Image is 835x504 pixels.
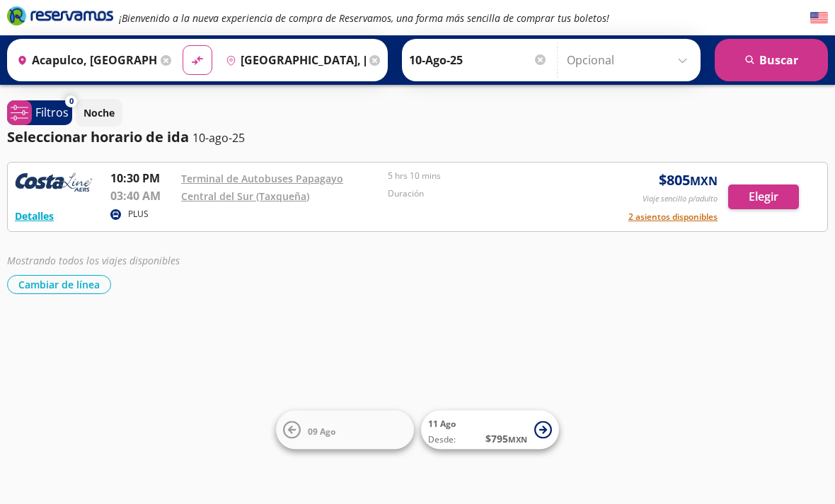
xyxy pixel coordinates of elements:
[810,9,828,27] button: English
[15,209,54,223] button: Detalles
[308,425,335,437] span: 09 Ago
[388,187,587,200] p: Duración
[715,39,828,81] button: Buscar
[11,42,157,78] input: Buscar Origen
[643,193,718,205] p: Viaje sencillo p/adulto
[119,11,609,25] em: ¡Bienvenido a la nueva experiencia de compra de Reservamos, una forma más sencilla de comprar tus...
[7,127,189,148] p: Seleccionar horario de ida
[128,208,149,221] p: PLUS
[181,189,309,203] a: Central del Sur (Taxqueña)
[728,184,799,209] button: Elegir
[7,254,180,267] em: Mostrando todos los viajes disponibles
[192,129,245,146] p: 10-ago-25
[181,172,343,185] a: Terminal de Autobuses Papagayo
[567,42,693,78] input: Opcional
[659,170,718,191] span: $ 805
[388,170,587,182] p: 5 hrs 10 mins
[421,411,559,450] button: 11 AgoDesde:$795MXN
[428,418,456,430] span: 11 Ago
[7,275,111,294] button: Cambiar de línea
[428,433,456,446] span: Desde:
[485,431,527,446] span: $ 795
[220,42,366,78] input: Buscar Destino
[409,42,548,78] input: Elegir Fecha
[7,5,113,26] i: Brand Logo
[76,99,122,127] button: Noche
[110,170,174,187] p: 10:30 PM
[508,434,527,445] small: MXN
[69,95,74,107] span: 0
[7,5,113,30] a: Brand Logo
[83,105,115,120] p: Noche
[110,187,174,204] p: 03:40 AM
[276,411,414,450] button: 09 Ago
[690,173,718,189] small: MXN
[15,170,93,198] img: RESERVAMOS
[7,100,72,125] button: 0Filtros
[35,104,69,121] p: Filtros
[628,211,718,223] button: 2 asientos disponibles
